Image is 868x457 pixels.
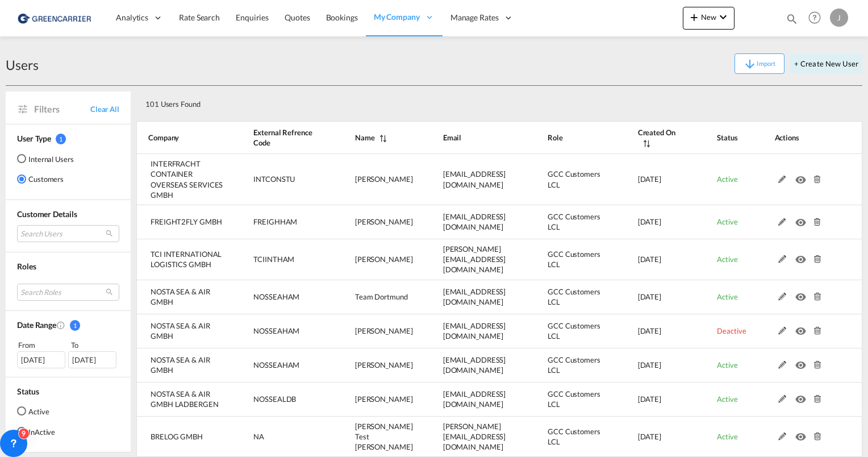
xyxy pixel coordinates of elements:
[327,348,415,383] td: Katrin Doerre
[253,360,299,369] span: NOSSEAHAM
[68,351,116,368] div: [DATE]
[717,217,737,226] span: Active
[548,212,600,231] span: GCC Customers LCL
[519,239,610,280] td: GCC Customers LCL
[70,320,80,331] span: 1
[151,355,210,375] span: NOSTA SEA & AIR GMBH
[17,387,39,396] span: Status
[355,394,413,404] span: [PERSON_NAME]
[795,173,810,181] md-icon: icon-eye
[253,394,296,404] span: NOSSEALDB
[415,383,519,417] td: kstrotmann@nosta.de
[327,154,415,205] td: Tim Juschas
[253,432,264,441] span: NA
[355,175,413,184] span: [PERSON_NAME]
[519,348,610,383] td: GCC Customers LCL
[610,205,689,239] td: 2025-08-22
[443,212,506,231] span: [EMAIL_ADDRESS][DOMAIN_NAME]
[90,104,119,114] span: Clear All
[717,432,737,441] span: Active
[610,348,689,383] td: 2025-08-19
[327,121,415,154] th: Name
[548,250,600,269] span: GCC Customers LCL
[225,348,327,383] td: NOSSEAHAM
[355,292,408,301] span: Team Dortmund
[795,324,810,332] md-icon: icon-eye
[17,209,77,219] span: Customer Details
[253,217,297,226] span: FREIGHHAM
[415,205,519,239] td: sea@freight2fly.de
[17,351,65,368] div: [DATE]
[327,205,415,239] td: Fabian Mades
[136,348,225,383] td: NOSTA SEA & AIR GMBH
[253,292,299,301] span: NOSSEAHAM
[687,10,701,24] md-icon: icon-plus 400-fg
[638,326,661,335] span: [DATE]
[795,392,810,400] md-icon: icon-eye
[786,13,798,30] div: icon-magnify
[136,121,225,154] th: Company
[225,239,327,280] td: TCIINTHAM
[136,314,225,348] td: NOSTA SEA & AIR GMBH
[225,280,327,314] td: NOSSEAHAM
[136,154,225,205] td: INTERFRACHT CONTAINER OVERSEAS SERVICES GMBH
[225,121,327,154] th: External Refrence Code
[136,205,225,239] td: FREIGHT2FLY GMBH
[443,422,506,451] span: [PERSON_NAME][EMAIL_ADDRESS][DOMAIN_NAME]
[285,13,310,22] span: Quotes
[443,169,506,189] span: [EMAIL_ADDRESS][DOMAIN_NAME]
[717,360,737,369] span: Active
[253,175,295,184] span: INTCONSTU
[225,205,327,239] td: FREIGHHAM
[355,360,413,369] span: [PERSON_NAME]
[548,169,600,189] span: GCC Customers LCL
[519,383,610,417] td: GCC Customers LCL
[743,57,757,71] md-icon: icon-arrow-down
[136,239,225,280] td: TCI INTERNATIONAL LOGISTICS GMBH
[151,250,222,269] span: TCI INTERNATIONAL LOGISTICS GMBH
[717,326,746,335] span: Deactive
[355,326,413,335] span: [PERSON_NAME]
[151,287,210,306] span: NOSTA SEA & AIR GMBH
[56,134,66,144] span: 1
[610,280,689,314] td: 2025-08-20
[795,430,810,438] md-icon: icon-eye
[17,173,74,185] md-radio-button: Customers
[610,154,689,205] td: 2025-08-22
[17,405,55,417] md-radio-button: Active
[795,215,810,223] md-icon: icon-eye
[638,432,661,441] span: [DATE]
[786,13,798,25] md-icon: icon-magnify
[519,280,610,314] td: GCC Customers LCL
[443,389,506,409] span: [EMAIL_ADDRESS][DOMAIN_NAME]
[151,321,210,340] span: NOSTA SEA & AIR GMBH
[638,360,661,369] span: [DATE]
[355,255,413,264] span: [PERSON_NAME]
[415,314,519,348] td: fwehrle@nosta.de
[610,314,689,348] td: 2025-08-19
[450,12,499,23] span: Manage Rates
[236,13,269,22] span: Enquiries
[225,383,327,417] td: NOSSEALDB
[519,205,610,239] td: GCC Customers LCL
[141,90,786,114] div: 101 Users Found
[519,314,610,348] td: GCC Customers LCL
[327,280,415,314] td: Team Dortmund
[717,255,737,264] span: Active
[355,217,413,226] span: [PERSON_NAME]
[225,314,327,348] td: NOSSEAHAM
[795,358,810,366] md-icon: icon-eye
[795,252,810,260] md-icon: icon-eye
[17,5,94,31] img: 1378a7308afe11ef83610d9e779c6b34.png
[415,348,519,383] td: kdoerre@nosta.de
[17,153,74,164] md-radio-button: Internal Users
[326,13,358,22] span: Bookings
[805,8,830,28] div: Help
[519,154,610,205] td: GCC Customers LCL
[327,239,415,280] td: Jan Voss
[830,9,848,27] div: J
[443,355,506,375] span: [EMAIL_ADDRESS][DOMAIN_NAME]
[179,13,220,22] span: Rate Search
[735,53,784,74] button: icon-arrow-downImport
[6,56,39,74] div: Users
